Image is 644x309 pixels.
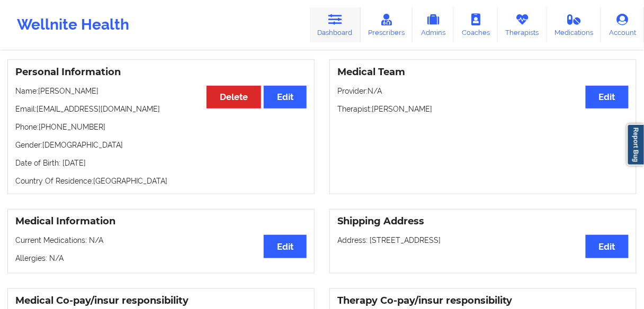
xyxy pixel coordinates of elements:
[337,235,629,246] p: Address: [STREET_ADDRESS]
[15,66,307,78] h3: Personal Information
[498,7,547,42] a: Therapists
[15,122,307,132] p: Phone: [PHONE_NUMBER]
[586,235,629,258] button: Edit
[15,235,307,246] p: Current Medications: N/A
[310,7,361,42] a: Dashboard
[337,295,629,307] h3: Therapy Co-pay/insur responsibility
[547,7,602,42] a: Medications
[264,86,307,108] button: Edit
[15,104,307,114] p: Email: [EMAIL_ADDRESS][DOMAIN_NAME]
[15,86,307,96] p: Name: [PERSON_NAME]
[337,86,629,96] p: Provider: N/A
[15,140,307,150] p: Gender: [DEMOGRAPHIC_DATA]
[337,215,629,228] h3: Shipping Address
[337,104,629,114] p: Therapist: [PERSON_NAME]
[264,235,307,258] button: Edit
[413,7,454,42] a: Admins
[586,86,629,108] button: Edit
[15,215,307,228] h3: Medical Information
[15,253,307,263] p: Allergies: N/A
[207,86,261,108] button: Delete
[627,124,644,166] a: Report Bug
[454,7,498,42] a: Coaches
[15,158,307,168] p: Date of Birth: [DATE]
[15,176,307,186] p: Country Of Residence: [GEOGRAPHIC_DATA]
[361,7,413,42] a: Prescribers
[337,66,629,78] h3: Medical Team
[601,7,644,42] a: Account
[15,295,307,307] h3: Medical Co-pay/insur responsibility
